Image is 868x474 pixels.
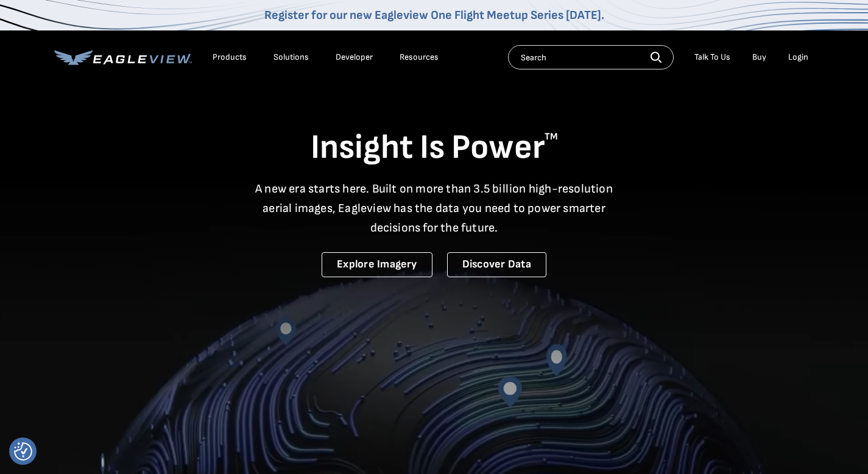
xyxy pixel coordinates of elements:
[54,127,814,169] h1: Insight Is Power
[788,52,808,63] div: Login
[508,45,674,69] input: Search
[336,52,373,63] a: Developer
[14,442,32,461] button: Consent Preferences
[447,252,546,277] a: Discover Data
[694,52,730,63] div: Talk To Us
[322,252,432,277] a: Explore Imagery
[264,8,604,23] a: Register for our new Eagleview One Flight Meetup Series [DATE].
[14,442,32,461] img: Revisit consent button
[213,52,247,63] div: Products
[248,179,621,238] p: A new era starts here. Built on more than 3.5 billion high-resolution aerial images, Eagleview ha...
[545,131,558,143] sup: TM
[400,52,439,63] div: Resources
[752,52,766,63] a: Buy
[273,52,309,63] div: Solutions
